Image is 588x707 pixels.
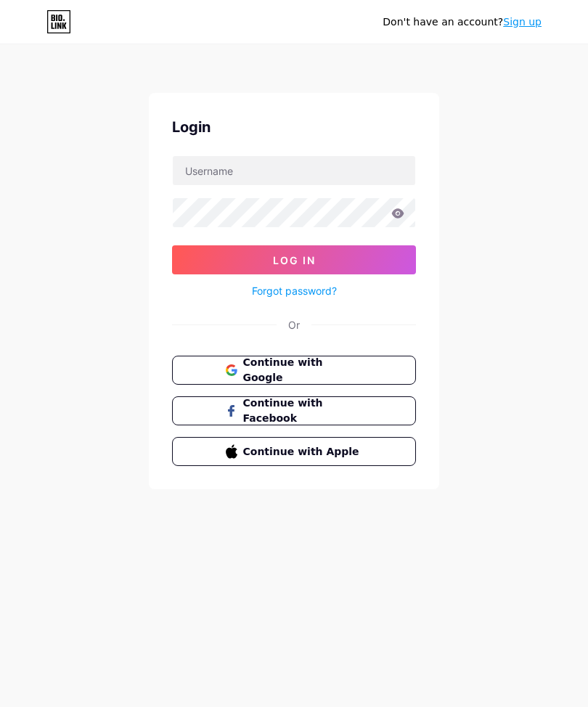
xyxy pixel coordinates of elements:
input: Username [173,156,415,185]
div: Login [172,116,416,138]
span: Continue with Google [243,355,363,385]
a: Sign up [503,16,542,28]
button: Continue with Google [172,356,416,385]
span: Continue with Apple [243,444,363,459]
span: Continue with Facebook [243,396,363,426]
button: Continue with Facebook [172,396,416,425]
div: Or [288,317,300,332]
div: Don't have an account? [383,15,542,30]
button: Continue with Apple [172,437,416,466]
a: Forgot password? [252,283,337,298]
span: Log In [273,254,316,266]
button: Log In [172,245,416,274]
